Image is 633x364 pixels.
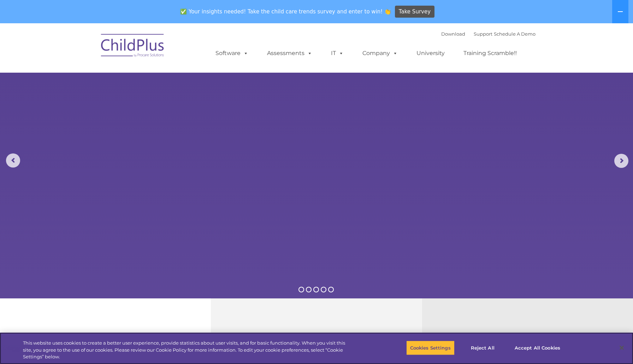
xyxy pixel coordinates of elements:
[614,340,629,356] button: Close
[208,46,255,60] a: Software
[474,31,492,37] a: Support
[456,46,524,60] a: Training Scramble!!
[98,47,120,52] span: Last name
[399,6,431,18] span: Take Survey
[260,46,319,60] a: Assessments
[23,340,348,360] div: This website uses cookies to create a better user experience, provide statistics about user visit...
[406,340,455,355] button: Cookies Settings
[395,6,435,18] a: Take Survey
[355,46,405,60] a: Company
[97,29,168,64] img: ChildPlus by Procare Solutions
[409,46,452,60] a: University
[441,31,536,37] font: |
[494,31,536,37] a: Schedule A Demo
[324,46,351,60] a: IT
[511,340,564,355] button: Accept All Cookies
[441,31,465,37] a: Download
[178,5,394,18] span: ✅ Your insights needed! Take the child care trends survey and enter to win! 👏
[98,75,128,81] span: Phone number
[461,340,505,355] button: Reject All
